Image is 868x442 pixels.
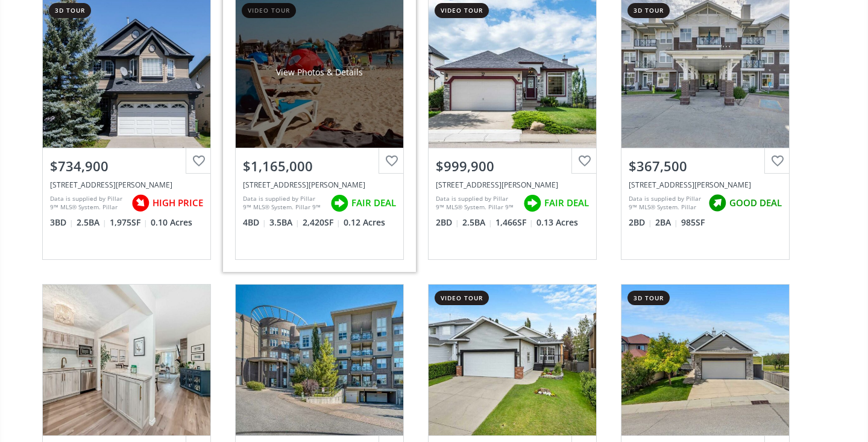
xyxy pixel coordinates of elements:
div: Data is supplied by Pillar 9™ MLS® System. Pillar 9™ is the owner of the copyright in its MLS® Sy... [50,194,125,212]
img: rating icon [520,191,544,215]
span: 3.5 BA [269,216,300,229]
div: $734,900 [50,157,203,175]
img: rating icon [327,191,351,215]
img: rating icon [705,191,729,215]
div: $999,900 [436,157,589,175]
span: 1,975 SF [110,216,148,229]
div: 1010 Arbour Lake Road NW #2125, Calgary, AB T3G 4Y8 [629,180,782,190]
span: 2.5 BA [462,216,492,229]
div: View Photos & Details [276,66,363,78]
div: $1,165,000 [243,157,396,175]
span: 1,466 SF [495,216,533,229]
span: 2 BD [436,216,459,229]
img: rating icon [128,191,153,215]
div: 49 Arbour Crest Heights NW, Calgary, AB T3G 5A3 [436,180,589,190]
span: GOOD DEAL [729,197,782,209]
span: FAIR DEAL [351,197,396,209]
div: $367,500 [629,157,782,175]
span: 4 BD [243,216,266,229]
div: 21 Arbour Ridge Park NW, Calgary, AB T2G4C4 [50,180,203,190]
div: 126 Arbour Vista Road NW, Calgary, AB T3G 5G3 [243,180,396,190]
span: 0.12 Acres [344,216,385,229]
span: 0.13 Acres [536,216,578,229]
span: 2.5 BA [77,216,107,229]
span: FAIR DEAL [544,197,589,209]
span: 985 SF [681,216,705,229]
span: 3 BD [50,216,74,229]
span: HIGH PRICE [153,197,203,209]
span: 0.10 Acres [151,216,192,229]
div: Data is supplied by Pillar 9™ MLS® System. Pillar 9™ is the owner of the copyright in its MLS® Sy... [243,194,324,212]
span: 2,420 SF [303,216,341,229]
div: Data is supplied by Pillar 9™ MLS® System. Pillar 9™ is the owner of the copyright in its MLS® Sy... [629,194,702,212]
span: 2 BA [655,216,678,229]
span: 2 BD [629,216,652,229]
div: Data is supplied by Pillar 9™ MLS® System. Pillar 9™ is the owner of the copyright in its MLS® Sy... [436,194,517,212]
